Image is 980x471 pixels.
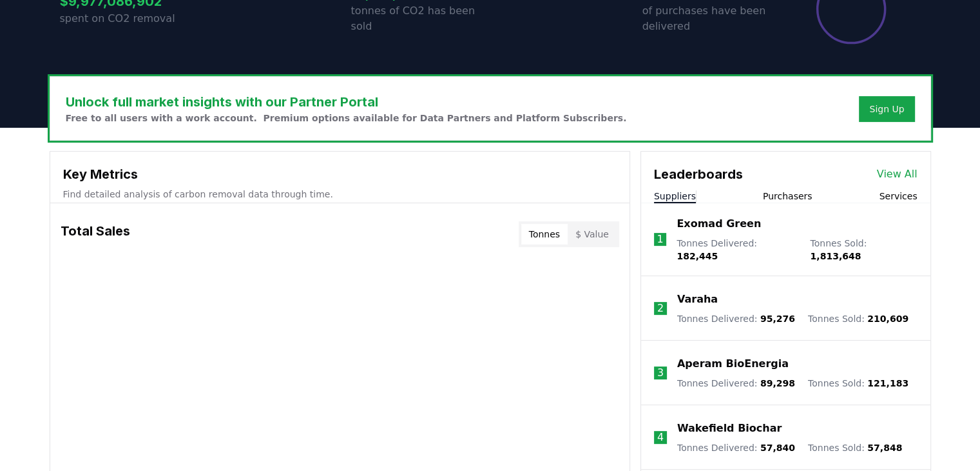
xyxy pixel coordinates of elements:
[677,216,761,232] a: Exomad Green
[654,190,696,203] button: Suppliers
[760,378,795,388] span: 89,298
[642,3,782,34] p: of purchases have been delivered
[654,165,743,184] h3: Leaderboards
[677,292,718,307] a: Varaha
[867,378,908,388] span: 121,183
[63,165,617,184] h3: Key Metrics
[63,188,617,201] p: Find detailed analysis of carbon removal data through time.
[808,377,908,390] p: Tonnes Sold :
[61,221,130,247] h3: Total Sales
[66,92,627,112] h3: Unlock full market insights with our Partner Portal
[763,190,812,203] button: Purchasers
[879,190,917,203] button: Services
[657,301,664,316] p: 2
[60,11,199,26] p: spent on CO2 removal
[760,314,795,324] span: 95,276
[877,166,918,182] a: View All
[677,441,795,454] p: Tonnes Delivered :
[351,3,490,34] p: tonnes of CO2 has been sold
[568,224,617,245] button: $ Value
[808,441,902,454] p: Tonnes Sold :
[760,443,795,453] span: 57,840
[808,312,908,325] p: Tonnes Sold :
[859,96,914,122] button: Sign Up
[521,224,568,245] button: Tonnes
[869,103,904,115] a: Sign Up
[657,430,664,445] p: 4
[810,237,917,263] p: Tonnes Sold :
[810,251,861,261] span: 1,813,648
[867,443,902,453] span: 57,848
[657,232,663,247] p: 1
[867,314,908,324] span: 210,609
[677,237,797,263] p: Tonnes Delivered :
[677,377,795,390] p: Tonnes Delivered :
[657,365,664,381] p: 3
[66,112,627,125] p: Free to all users with a work account. Premium options available for Data Partners and Platform S...
[677,251,718,261] span: 182,445
[677,312,795,325] p: Tonnes Delivered :
[677,421,782,436] a: Wakefield Biochar
[677,356,789,372] a: Aperam BioEnergia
